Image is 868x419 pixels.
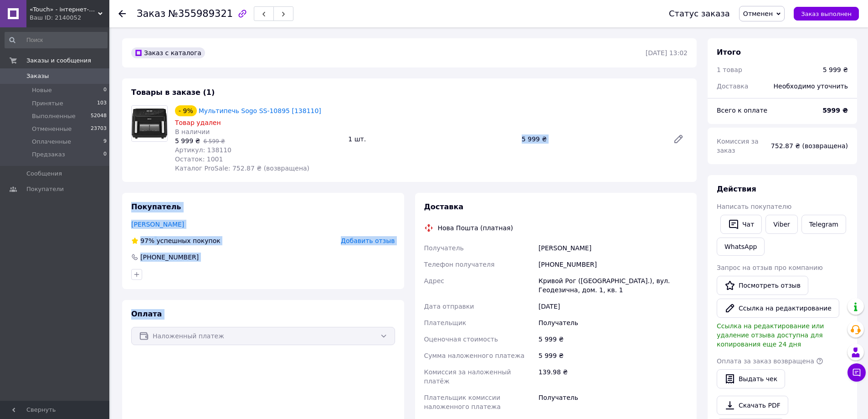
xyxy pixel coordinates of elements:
[175,105,197,116] div: - 9%
[424,202,464,211] span: Доставка
[717,264,823,271] span: Запрос на отзыв про компанию
[771,142,848,150] span: 752.87 ₴ (возвращена)
[32,150,65,159] span: Предзаказ
[717,369,785,388] button: Выдать чек
[140,237,154,244] span: 97%
[537,364,689,389] div: 139.98 ₴
[424,319,467,326] span: Плательщик
[131,202,181,211] span: Покупатель
[720,215,762,234] button: Чат
[717,276,808,295] a: Посмотреть отзыв
[175,128,210,135] span: В наличии
[175,137,200,145] span: 5 999 ₴
[97,99,107,108] span: 103
[537,298,689,315] div: [DATE]
[344,133,518,145] div: 1 шт.
[32,112,76,120] span: Выполненные
[168,8,233,19] span: №355989321
[32,138,71,146] span: Оплаченные
[137,8,165,19] span: Заказ
[717,185,756,193] span: Действия
[717,357,814,365] span: Оплата за заказ возвращена
[32,86,52,94] span: Новые
[131,221,184,228] a: [PERSON_NAME]
[424,336,498,343] span: Оценочная стоимость
[5,32,108,48] input: Поиск
[175,155,223,163] span: Остаток: 1001
[669,130,688,148] a: Редактировать
[139,253,200,262] div: [PHONE_NUMBER]
[175,146,231,154] span: Артикул: 138110
[436,223,515,233] div: Нова Пошта (платная)
[801,10,852,17] span: Заказ выполнен
[822,107,848,114] b: 5999 ₴
[103,86,107,94] span: 0
[131,310,162,318] span: Оплата
[537,240,689,256] div: [PERSON_NAME]
[424,303,474,310] span: Дата отправки
[743,10,773,17] span: Отменен
[537,273,689,298] div: Кривой Рог ([GEOGRAPHIC_DATA].), вул. Геодезична, дом. 1, кв. 1
[131,88,215,97] span: Товары в заказе (1)
[30,5,98,14] span: «Touch» - інтернет-магазин електроніки та гаджетів
[717,299,839,318] button: Ссылка на редактирование
[717,138,759,154] span: Комиссия за заказ
[203,138,225,145] span: 6 599 ₴
[537,347,689,364] div: 5 999 ₴
[537,389,689,415] div: Получатель
[717,238,765,256] a: WhatsApp
[131,236,221,245] div: успешных покупок
[717,203,791,210] span: Написать покупателю
[91,112,107,120] span: 52048
[32,125,72,133] span: Отмененные
[717,66,742,73] span: 1 товар
[669,9,730,18] div: Статус заказа
[717,107,767,114] span: Всего к оплате
[26,170,62,178] span: Сообщения
[646,49,688,57] time: [DATE] 13:02
[341,237,395,244] span: Добавить отзыв
[26,185,64,193] span: Покупатели
[32,99,63,108] span: Принятые
[103,138,107,146] span: 9
[823,65,848,74] div: 5 999 ₴
[103,150,107,159] span: 0
[26,57,91,65] span: Заказы и сообщения
[717,396,788,415] a: Скачать PDF
[118,9,126,18] div: Вернуться назад
[424,368,511,385] span: Комиссия за наложенный платёж
[794,7,859,21] button: Заказ выполнен
[518,133,666,145] div: 5 999 ₴
[424,261,495,268] span: Телефон получателя
[537,256,689,273] div: [PHONE_NUMBER]
[717,322,824,348] span: Ссылка на редактирование или удаление отзыва доступна для копирования еще 24 дня
[175,165,309,172] span: Каталог ProSale: 752.87 ₴ (возвращена)
[131,47,205,58] div: Заказ с каталога
[424,394,501,410] span: Плательщик комиссии наложенного платежа
[765,215,797,234] a: Viber
[717,48,741,57] span: Итого
[768,76,853,96] div: Необходимо уточнить
[717,83,748,90] span: Доставка
[175,119,221,126] span: Товар удален
[537,315,689,331] div: Получатель
[91,125,107,133] span: 23703
[199,107,321,114] a: Мультипечь Sogo SS-10895 [138110]
[30,14,109,22] div: Ваш ID: 2140052
[801,215,846,234] a: Telegram
[424,352,525,359] span: Сумма наложенного платежа
[26,72,49,80] span: Заказы
[132,106,167,141] img: Мультипечь Sogo SS-10895 [138110]
[537,331,689,347] div: 5 999 ₴
[424,277,444,285] span: Адрес
[424,244,464,252] span: Получатель
[847,363,866,382] button: Чат с покупателем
